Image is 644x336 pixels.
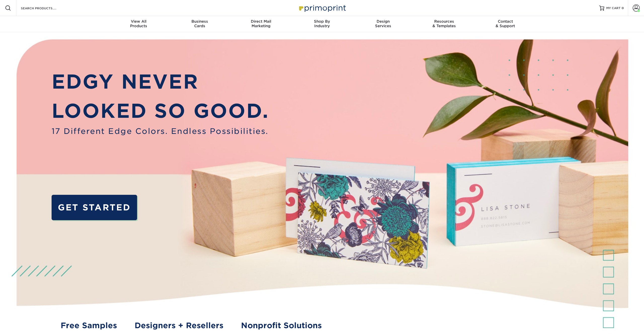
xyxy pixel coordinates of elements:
[292,19,353,28] div: Industry
[292,16,353,32] a: Shop ByIndustry
[622,6,624,10] span: 0
[475,19,536,24] span: Contact
[169,19,230,24] span: Business
[292,19,353,24] span: Shop By
[52,67,269,96] p: EDGY NEVER
[52,125,269,137] span: 17 Different Edge Colors. Endless Possibilities.
[135,320,223,331] a: Designers + Resellers
[475,16,536,32] a: Contact& Support
[108,19,169,28] div: Products
[52,195,137,220] a: GET STARTED
[108,19,169,24] span: View All
[169,16,230,32] a: BusinessCards
[230,19,292,28] div: Marketing
[352,19,414,28] div: Services
[169,19,230,28] div: Cards
[414,19,475,28] div: & Templates
[297,3,347,13] img: Primoprint
[241,320,322,331] a: Nonprofit Solutions
[414,16,475,32] a: Resources& Templates
[230,19,292,24] span: Direct Mail
[230,16,292,32] a: Direct MailMarketing
[606,6,621,10] span: MY CART
[61,320,117,331] a: Free Samples
[52,96,269,125] p: LOOKED SO GOOD.
[475,19,536,28] div: & Support
[352,16,414,32] a: DesignServices
[352,19,414,24] span: Design
[108,16,169,32] a: View AllProducts
[20,5,69,11] input: SEARCH PRODUCTS.....
[414,19,475,24] span: Resources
